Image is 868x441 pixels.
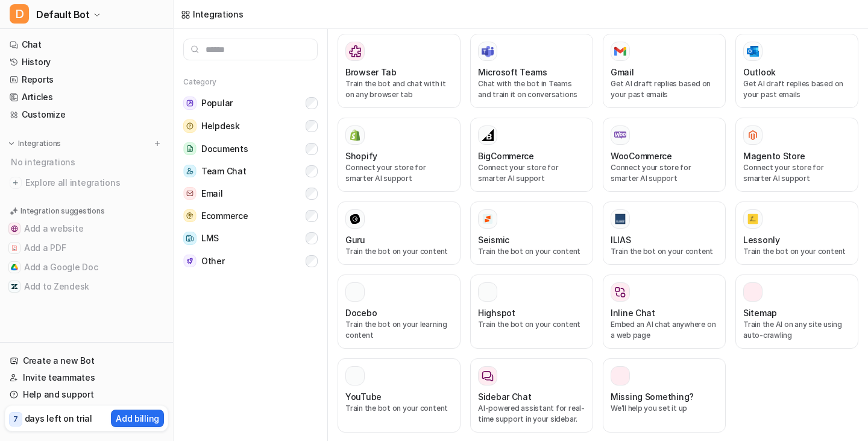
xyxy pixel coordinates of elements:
span: Other [201,255,225,267]
h3: YouTube [345,390,382,403]
p: Embed an AI chat anywhere on a web page [611,319,718,341]
button: WooCommerceWooCommerceConnect your store for smarter AI support [603,118,726,192]
p: AI-powered assistant for real-time support in your sidebar. [478,403,585,425]
span: Ecommerce [201,210,248,222]
button: SitemapSitemapTrain the AI on any site using auto-crawling [735,274,858,349]
p: Connect your store for smarter AI support [478,162,585,184]
p: We’ll help you set it up [611,403,718,414]
h3: BigCommerce [478,150,534,162]
img: Highspot [482,286,494,298]
img: Gmail [614,46,626,56]
img: Add to Zendesk [11,283,18,290]
h3: Outlook [743,66,776,78]
p: Train the bot on your content [345,403,453,414]
button: Add to ZendeskAdd to Zendesk [5,277,168,296]
h3: Seismic [478,233,509,246]
h3: Browser Tab [345,66,397,78]
button: LMSLMS [183,227,318,250]
p: Connect your store for smarter AI support [743,162,851,184]
p: Chat with the bot in Teams and train it on conversations [478,78,585,100]
button: Add a websiteAdd a website [5,219,168,238]
button: Sidebar ChatAI-powered assistant for real-time support in your sidebar. [470,358,593,433]
button: EcommerceEcommerce [183,205,318,227]
h3: Guru [345,233,365,246]
img: Ecommerce [183,209,197,222]
button: EmailEmail [183,182,318,205]
h3: Missing Something? [611,390,694,403]
p: Get AI draft replies based on your past emails [611,78,718,100]
img: BigCommerce [482,129,494,141]
button: YouTubeYouTubeTrain the bot on your content [338,358,461,433]
button: Add a Google DocAdd a Google Doc [5,258,168,277]
p: Train the bot and chat with it on any browser tab [345,78,453,100]
a: History [5,54,168,71]
h3: Sitemap [743,306,777,319]
h3: Microsoft Teams [478,66,547,78]
img: Add a PDF [11,244,18,252]
h3: Inline Chat [611,306,655,319]
button: GuruGuruTrain the bot on your content [338,201,461,265]
button: Microsoft TeamsMicrosoft TeamsChat with the bot in Teams and train it on conversations [470,34,593,108]
img: Outlook [747,46,759,57]
button: Add billing [111,410,164,427]
a: Articles [5,89,168,106]
h3: Shopify [345,150,377,162]
button: Integrations [5,138,64,150]
p: Get AI draft replies based on your past emails [743,78,851,100]
img: WooCommerce [614,132,626,139]
img: explore all integrations [10,177,22,189]
button: ILIASILIASTrain the bot on your content [603,201,726,265]
img: Guru [349,213,361,225]
h3: Magento Store [743,150,805,162]
span: Email [201,188,223,200]
button: SeismicSeismicTrain the bot on your content [470,201,593,265]
img: Helpdesk [183,119,197,133]
p: Integrations [18,139,61,148]
img: Other [183,255,197,267]
img: Docebo [349,286,361,298]
div: No integrations [7,152,168,172]
span: LMS [201,232,219,244]
button: GmailGmailGet AI draft replies based on your past emails [603,34,726,108]
a: Help and support [5,386,168,403]
p: 7 [13,414,18,425]
p: Train the bot on your learning content [345,319,453,341]
p: Train the bot on your content [478,319,585,330]
a: Invite teammates [5,369,168,386]
h5: Category [183,77,318,87]
p: Add billing [116,412,159,425]
button: DoceboDoceboTrain the bot on your learning content [338,274,461,349]
button: OtherOther [183,250,318,272]
a: Create a new Bot [5,352,168,369]
h3: Lessonly [743,233,780,246]
a: Customize [5,106,168,123]
img: Add a website [11,225,18,232]
p: Train the bot on your content [743,246,851,257]
button: Browser TabBrowser TabTrain the bot and chat with it on any browser tab [338,34,461,108]
button: Inline ChatEmbed an AI chat anywhere on a web page [603,274,726,349]
p: Train the bot on your content [345,246,453,257]
h3: Docebo [345,306,377,319]
a: Explore all integrations [5,174,168,191]
img: YouTube [349,370,361,382]
img: Seismic [482,213,494,225]
img: Lessonly [747,213,759,225]
p: Connect your store for smarter AI support [611,162,718,184]
button: BigCommerceBigCommerceConnect your store for smarter AI support [470,118,593,192]
button: PopularPopular [183,92,318,115]
img: Popular [183,97,197,110]
h3: Sidebar Chat [478,390,532,403]
img: menu_add.svg [153,139,162,148]
h3: Highspot [478,306,515,319]
button: Add a PDFAdd a PDF [5,238,168,258]
a: Chat [5,36,168,53]
button: HelpdeskHelpdesk [183,115,318,138]
h3: ILIAS [611,233,631,246]
span: Documents [201,143,248,155]
img: ILIAS [614,213,626,225]
button: Missing Something?Missing Something?We’ll help you set it up [603,358,726,433]
span: Popular [201,97,233,109]
button: Team ChatTeam Chat [183,160,318,182]
img: Email [183,187,197,200]
div: Integrations [193,8,244,21]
